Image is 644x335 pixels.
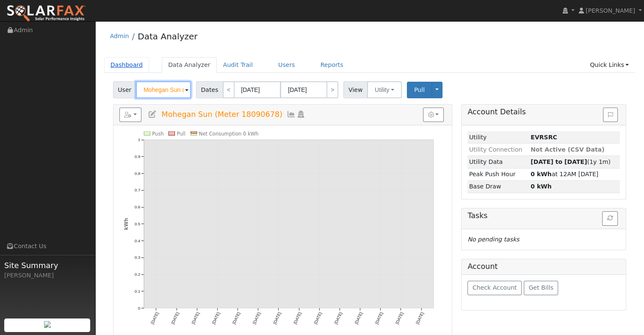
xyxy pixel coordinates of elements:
[467,168,529,180] td: Peak Push Hour
[603,108,618,122] button: Issue History
[367,81,402,98] button: Utility
[196,81,223,98] span: Dates
[333,311,343,325] text: [DATE]
[170,311,180,325] text: [DATE]
[467,156,529,168] td: Utility Data
[135,205,140,209] text: 0.6
[135,188,140,193] text: 0.7
[473,284,517,291] span: Check Account
[531,171,552,177] strong: 0 kWh
[602,211,618,226] button: Refresh
[162,57,217,73] a: Data Analyzer
[343,81,368,98] span: View
[407,82,432,98] button: Pull
[531,158,611,165] span: (1y 1m)
[395,311,404,325] text: [DATE]
[252,311,261,325] text: [DATE]
[467,236,519,243] i: No pending tasks
[467,211,620,220] h5: Tasks
[314,57,350,73] a: Reports
[138,137,140,142] text: 1
[529,168,620,180] td: at 12AM [DATE]
[135,289,140,293] text: 0.1
[113,81,136,98] span: User
[148,110,157,119] a: Edit User (38277)
[135,154,140,159] text: 0.9
[217,57,259,73] a: Audit Trail
[150,311,160,325] text: [DATE]
[531,134,557,141] strong: ID: null, authorized: 10/04/25
[231,311,241,325] text: [DATE]
[135,238,141,243] text: 0.4
[4,271,91,280] div: [PERSON_NAME]
[374,311,384,325] text: [DATE]
[467,180,529,193] td: Base Draw
[135,255,140,260] text: 0.3
[326,81,338,98] a: >
[272,311,282,325] text: [DATE]
[199,131,258,137] text: Net Consumption 0 kWh
[524,281,558,295] button: Get Bills
[293,311,302,325] text: [DATE]
[211,311,221,325] text: [DATE]
[531,146,604,153] span: Not Active (CSV Data)
[135,171,140,176] text: 0.8
[531,183,552,190] strong: 0 kWh
[44,321,51,328] img: retrieve
[586,7,635,14] span: [PERSON_NAME]
[135,272,140,277] text: 0.2
[469,146,522,153] span: Utility Connection
[177,131,185,137] text: Pull
[4,260,91,271] span: Site Summary
[123,218,129,230] text: kWh
[6,5,86,22] img: SolarFax
[467,281,522,295] button: Check Account
[191,311,200,325] text: [DATE]
[135,221,140,226] text: 0.5
[313,311,323,325] text: [DATE]
[223,81,235,98] a: <
[161,110,282,119] span: Mohegan Sun (Meter 18090678)
[467,262,498,271] h5: Account
[287,110,296,119] a: Multi-Series Graph
[414,86,425,93] span: Pull
[152,131,164,137] text: Push
[529,284,553,291] span: Get Bills
[138,306,140,310] text: 0
[104,57,149,73] a: Dashboard
[531,158,587,165] strong: [DATE] to [DATE]
[467,108,620,116] h5: Account Details
[138,31,197,42] a: Data Analyzer
[136,81,191,98] input: Select a User
[415,311,425,325] text: [DATE]
[354,311,363,325] text: [DATE]
[296,110,305,119] a: Login As (last Never)
[272,57,301,73] a: Users
[110,33,129,39] a: Admin
[467,131,529,144] td: Utility
[583,57,635,73] a: Quick Links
